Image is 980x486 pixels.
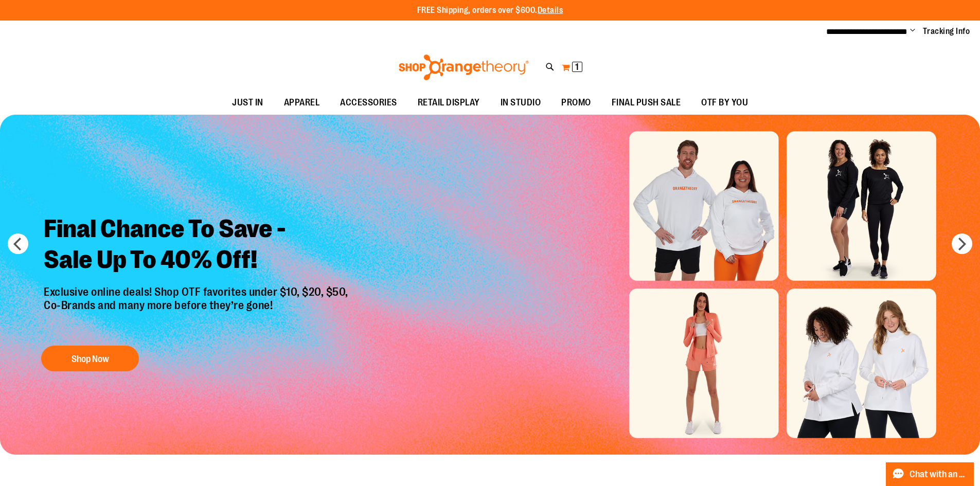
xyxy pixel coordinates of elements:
button: next [952,233,972,254]
a: ACCESSORIES [330,91,407,115]
a: RETAIL DISPLAY [407,91,490,115]
span: APPAREL [284,91,320,114]
span: 1 [575,62,579,72]
span: ACCESSORIES [340,91,397,114]
a: JUST IN [222,91,274,115]
a: Tracking Info [923,26,970,37]
button: prev [8,233,28,254]
span: Chat with an Expert [910,470,968,479]
a: OTF BY YOU [691,91,758,115]
span: RETAIL DISPLAY [418,91,480,114]
span: IN STUDIO [501,91,541,114]
img: Shop Orangetheory [397,55,530,80]
a: Details [538,6,563,15]
a: FINAL PUSH SALE [601,91,691,115]
a: IN STUDIO [490,91,551,115]
p: FREE Shipping, orders over $600. [417,5,563,16]
a: APPAREL [274,91,330,115]
span: PROMO [561,91,591,114]
button: Account menu [910,26,915,37]
a: PROMO [551,91,601,115]
span: JUST IN [232,91,263,114]
h2: Final Chance To Save - Sale Up To 40% Off! [36,206,359,285]
button: Shop Now [41,346,139,371]
button: Chat with an Expert [886,462,974,486]
a: Final Chance To Save -Sale Up To 40% Off! Exclusive online deals! Shop OTF favorites under $10, $... [36,206,359,377]
span: FINAL PUSH SALE [612,91,681,114]
p: Exclusive online deals! Shop OTF favorites under $10, $20, $50, Co-Brands and many more before th... [36,285,359,336]
span: OTF BY YOU [701,91,748,114]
